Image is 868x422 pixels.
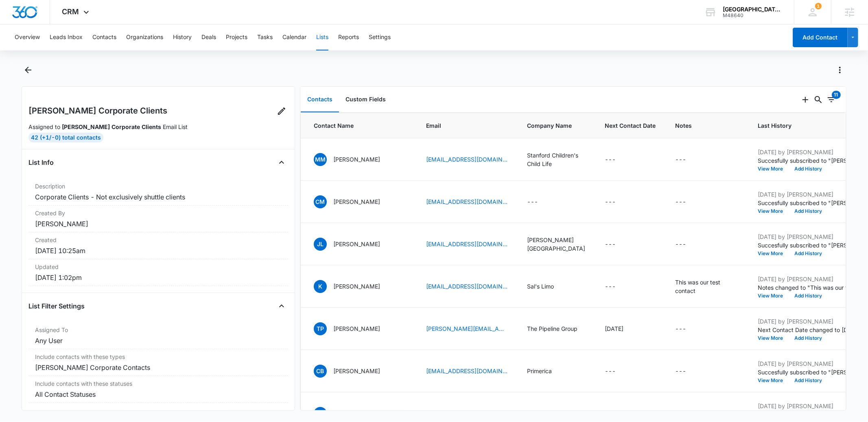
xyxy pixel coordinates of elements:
[675,278,738,295] div: This was our test contact
[22,63,34,77] button: Back
[28,122,288,131] p: Assigned to Email List
[201,24,216,50] button: Deals
[426,367,507,375] a: [EMAIL_ADDRESS][DOMAIN_NAME]
[758,121,859,130] span: Last History
[789,378,828,383] button: Add History
[339,87,392,112] button: Custom Fields
[758,293,789,298] button: View More
[758,232,859,241] p: [DATE] by [PERSON_NAME]
[665,350,748,392] td: ---
[789,209,828,214] button: Add History
[35,352,281,361] dt: Include contacts with these types
[595,350,665,392] td: ---
[665,181,748,223] td: ---
[527,121,585,130] span: Company Name
[527,324,585,333] div: The Pipeline Group
[758,283,859,292] p: Notes changed to "This was our test contact"
[758,275,859,283] p: [DATE] by [PERSON_NAME]
[758,148,859,156] p: [DATE] by [PERSON_NAME]
[314,322,327,335] span: TP
[28,157,54,167] h4: List Info
[226,24,247,50] button: Projects
[333,409,407,418] p: [PERSON_NAME] ([PERSON_NAME]) [PERSON_NAME]
[333,155,380,164] p: [PERSON_NAME]
[723,6,782,13] div: account name
[426,197,507,206] a: [EMAIL_ADDRESS][DOMAIN_NAME]
[517,181,595,223] td: ---
[333,282,380,291] p: [PERSON_NAME]
[15,24,40,50] button: Overview
[758,359,859,368] p: [DATE] by [PERSON_NAME]
[832,91,841,99] div: 11 items
[758,368,859,376] p: Succesfully subscribed to "[PERSON_NAME] Corporate Clients".
[595,181,665,223] td: ---
[35,246,281,256] dd: [DATE] 10:25am
[812,93,825,106] button: Search...
[50,24,83,50] button: Leads Inbox
[282,24,306,50] button: Calendar
[92,24,116,50] button: Contacts
[275,156,288,169] button: Close
[314,280,327,293] span: K
[758,199,859,207] p: Succesfully subscribed to "[PERSON_NAME] Corporate Clients".
[527,409,585,418] div: [PERSON_NAME]
[789,293,828,298] button: Add History
[35,192,281,202] dd: Corporate Clients - Not exclusively shuttle clients
[35,326,281,334] dt: Assigned To
[605,121,656,130] span: Next Contact Date
[314,121,407,130] span: Contact Name
[758,156,859,165] p: Succesfully subscribed to "[PERSON_NAME] Corporate Clients".
[28,232,288,259] div: Created[DATE] 10:25am
[62,7,79,16] span: CRM
[758,336,789,341] button: View More
[426,324,507,333] a: [PERSON_NAME][EMAIL_ADDRESS][DOMAIN_NAME]
[675,121,738,130] span: Notes
[35,262,281,271] dt: Updated
[314,153,327,166] span: MM
[314,195,327,208] span: CM
[28,322,288,349] div: Assigned ToAny User
[314,238,327,251] span: JL
[758,410,859,419] p: Succesfully subscribed to "[PERSON_NAME] Corporate Clients".
[426,121,507,130] span: Email
[28,105,167,117] h2: [PERSON_NAME] Corporate Clients
[758,402,859,410] p: [DATE] by [PERSON_NAME]
[35,389,281,399] dd: All Contact Statuses
[527,236,585,253] div: [PERSON_NAME][GEOGRAPHIC_DATA]
[833,63,846,77] button: Actions
[35,182,281,190] dt: Description
[799,93,812,106] button: Add
[338,24,359,50] button: Reports
[758,166,789,171] button: View More
[825,93,838,106] button: Filters
[28,349,288,376] div: Include contacts with these types[PERSON_NAME] Corporate Contacts
[28,376,288,403] div: Include contacts with these statusesAll Contact Statuses
[28,133,103,142] div: 42 (+1/-0) Total Contacts
[758,378,789,383] button: View More
[126,24,163,50] button: Organizations
[527,367,585,375] div: Primerica
[369,24,391,50] button: Settings
[333,240,380,248] p: [PERSON_NAME]
[426,282,507,291] a: [EMAIL_ADDRESS][DOMAIN_NAME]
[758,251,789,256] button: View More
[62,123,161,130] strong: [PERSON_NAME] Corporate Clients
[595,223,665,265] td: ---
[35,236,281,244] dt: Created
[595,265,665,308] td: ---
[426,409,507,418] a: [EMAIL_ADDRESS][PERSON_NAME][DOMAIN_NAME]
[257,24,273,50] button: Tasks
[35,273,281,282] dd: [DATE] 1:02pm
[605,324,656,333] div: [DATE]
[333,197,380,206] p: [PERSON_NAME]
[789,336,828,341] button: Add History
[28,206,288,232] div: Created By[PERSON_NAME]
[314,407,327,420] span: E(
[426,240,507,248] a: [EMAIL_ADDRESS][DOMAIN_NAME]
[758,241,859,249] p: Succesfully subscribed to "[PERSON_NAME] Corporate Clients".
[758,326,859,334] p: Next Contact Date changed to [DATE].
[595,138,665,181] td: ---
[665,138,748,181] td: ---
[789,166,828,171] button: Add History
[333,324,380,333] p: [PERSON_NAME]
